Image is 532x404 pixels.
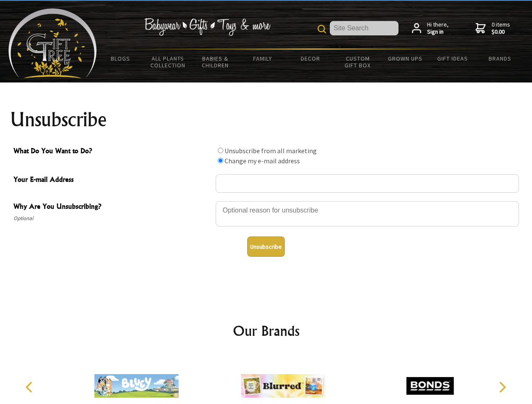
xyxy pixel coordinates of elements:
[17,321,516,341] h2: Our Brands
[13,201,211,213] span: Why Are You Unsubscribing?
[10,109,522,130] h1: Unsubscribe
[492,21,510,36] span: 0 items
[381,50,429,67] a: Grown Ups
[192,50,239,74] a: Babies & Children
[427,21,449,36] span: Hi there,
[144,50,192,74] a: All Plants Collection
[225,157,300,165] label: Change my e-mail address
[493,378,511,396] button: Next
[8,8,97,78] img: Babyware - Gifts - Toys and more...
[13,213,211,223] span: Optional
[216,201,519,226] textarea: Why Are You Unsubscribing?
[429,50,476,67] a: Gift Ideas
[218,148,223,153] input: What Do You Want to Do?
[247,237,285,257] button: Unsubscribe
[318,25,326,33] img: product search
[330,21,398,35] input: Site Search
[216,174,519,193] input: Your E-mail Address
[13,146,211,158] span: What Do You Want to Do?
[286,50,334,67] a: Decor
[97,50,144,67] a: BLOGS
[476,21,510,36] a: 0 items$0.00
[218,158,223,163] input: What Do You Want to Do?
[427,28,449,36] strong: Sign in
[492,28,510,36] strong: $0.00
[13,174,211,186] span: Your E-mail Address
[21,378,40,396] button: Previous
[476,50,524,67] a: Brands
[144,18,270,36] img: Babywear - Gifts - Toys & more
[225,146,317,155] label: Unsubscribe from all marketing
[239,50,287,67] a: Family
[412,21,449,36] a: Hi there,Sign in
[334,50,382,74] a: Custom Gift Box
